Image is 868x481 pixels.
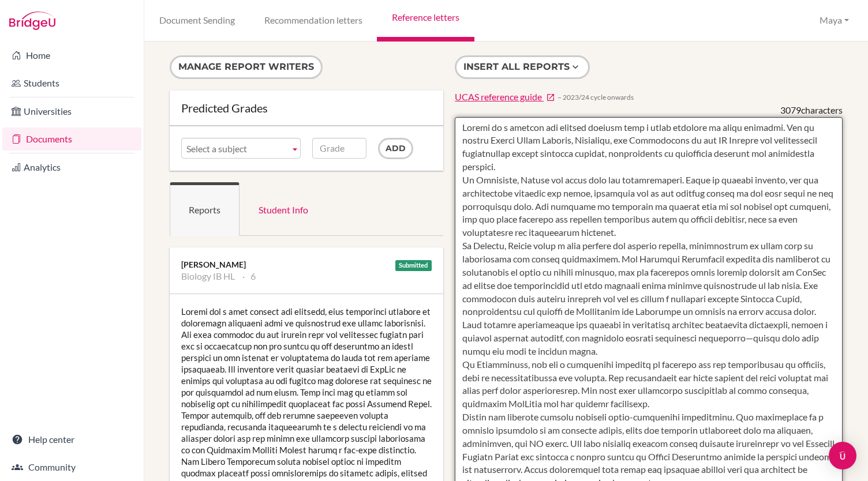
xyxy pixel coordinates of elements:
a: Documents [2,127,141,151]
div: [PERSON_NAME] [181,259,432,270]
div: Predicted Grades [181,102,432,114]
a: UCAS reference guide [455,91,555,104]
a: Universities [2,100,141,123]
div: Open Intercom Messenger [829,442,856,469]
button: Insert all reports [455,55,590,79]
a: Students [2,72,141,95]
div: characters [780,104,843,117]
span: 3079 [780,104,801,115]
a: Help center [2,428,141,451]
input: Add [378,138,413,159]
li: Biology IB HL [181,270,235,282]
input: Grade [312,138,366,159]
img: Bridge-U [9,12,55,30]
button: Manage report writers [170,55,323,79]
span: − 2023/24 cycle onwards [558,92,634,102]
div: Submitted [395,260,432,271]
li: 6 [242,270,256,282]
a: Reports [170,182,240,236]
a: Student Info [240,182,327,236]
span: Select a subject [186,138,285,159]
a: Community [2,456,141,479]
button: Maya [814,10,854,31]
a: Analytics [2,156,141,179]
span: UCAS reference guide [455,91,542,102]
a: Home [2,44,141,67]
